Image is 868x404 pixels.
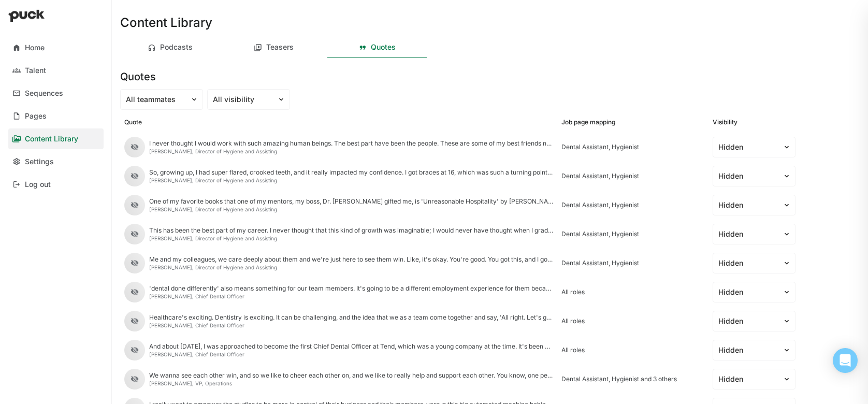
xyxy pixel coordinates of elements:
div: Dental Assistant, Hygienist [561,143,704,151]
div: And about [DATE], I was approached to become the first Chief Dental Officer at Tend, which was a ... [149,343,553,350]
div: [PERSON_NAME], Director of Hygiene and Assisting [149,235,553,241]
h3: Quotes [120,70,156,83]
div: All roles [561,318,704,325]
div: Log out [25,180,51,189]
div: [PERSON_NAME], Chief Dental Officer [149,322,553,328]
div: [PERSON_NAME], Chief Dental Officer [149,351,553,357]
div: All roles [561,347,704,354]
div: Pages [25,112,47,121]
h1: Content Library [120,17,212,29]
div: Teasers [266,43,294,52]
div: Me and my colleagues, we care deeply about them and we're just here to see them win. Like, it's o... [149,256,553,263]
a: Home [8,37,104,58]
a: Talent [8,60,104,81]
div: All roles [561,288,704,296]
div: Dental Assistant, Hygienist [561,259,704,267]
div: I never thought I would work with such amazing human beings. The best part have been the people. ... [149,140,553,147]
div: Content Library [25,135,78,143]
div: Podcasts [160,43,193,52]
div: Job page mapping [561,119,615,126]
div: [PERSON_NAME], Director of Hygiene and Assisting [149,264,553,270]
div: So, growing up, I had super flared, crooked teeth, and it really impacted my confidence. I got br... [149,169,553,176]
div: Talent [25,66,46,75]
div: Dental Assistant, Hygienist [561,201,704,209]
a: Sequences [8,83,104,104]
div: Visibility [713,119,737,126]
div: Quote [124,119,142,126]
div: We wanna see each other win, and so we like to cheer each other on, and we like to really help an... [149,372,553,379]
div: Healthcare's exciting. Dentistry is exciting. It can be challenging, and the idea that we as a te... [149,314,553,321]
div: One of my favorite books that one of my mentors, my boss, Dr. [PERSON_NAME] gifted me, is 'Unreas... [149,198,553,205]
div: [PERSON_NAME], VP, Operations [149,380,553,386]
a: Pages [8,106,104,126]
div: [PERSON_NAME], Chief Dental Officer [149,293,553,299]
div: [PERSON_NAME], Director of Hygiene and Assisting [149,148,553,154]
div: Open Intercom Messenger [833,348,858,373]
div: Dental Assistant, Hygienist and 3 others [561,376,704,383]
div: Sequences [25,89,63,98]
div: Settings [25,157,54,166]
div: Dental Assistant, Hygienist [561,230,704,238]
div: Home [25,44,45,52]
div: 'dental done differently' also means something for our team members. It's going to be a different... [149,285,553,292]
div: This has been the best part of my career. I never thought that this kind of growth was imaginable... [149,227,553,234]
a: Content Library [8,128,104,149]
a: Settings [8,151,104,172]
div: Dental Assistant, Hygienist [561,172,704,180]
div: [PERSON_NAME], Director of Hygiene and Assisting [149,206,553,212]
div: Quotes [371,43,396,52]
div: [PERSON_NAME], Director of Hygiene and Assisting [149,177,553,183]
